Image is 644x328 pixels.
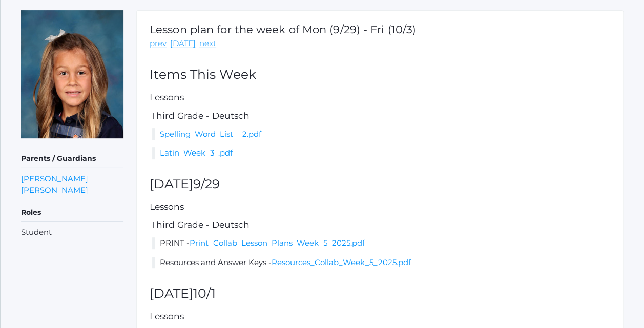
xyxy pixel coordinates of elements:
a: Latin_Week_3_.pdf [160,148,233,158]
h5: Lessons [150,93,610,102]
a: prev [150,38,167,50]
h5: Parents / Guardians [21,150,123,167]
li: Student [21,227,123,238]
h5: Third Grade - Deutsch [150,220,610,230]
li: PRINT - [152,237,610,249]
a: [DATE] [170,38,196,50]
a: [PERSON_NAME] [21,172,88,184]
a: [PERSON_NAME] [21,184,88,196]
h2: Items This Week [150,68,610,82]
img: Isabella Scrudato [21,10,123,138]
h5: Lessons [150,312,610,321]
h5: Lessons [150,202,610,212]
span: 9/29 [193,176,220,191]
h2: [DATE] [150,177,610,191]
h1: Lesson plan for the week of Mon (9/29) - Fri (10/3) [150,24,416,35]
h2: [DATE] [150,287,610,301]
li: Resources and Answer Keys - [152,257,610,269]
a: Spelling_Word_List__2.pdf [160,129,261,139]
a: next [199,38,216,50]
h5: Third Grade - Deutsch [150,111,610,121]
h5: Roles [21,204,123,222]
span: 10/1 [193,286,216,301]
a: Resources_Collab_Week_5_2025.pdf [272,257,411,267]
a: Print_Collab_Lesson_Plans_Week_5_2025.pdf [190,238,365,248]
